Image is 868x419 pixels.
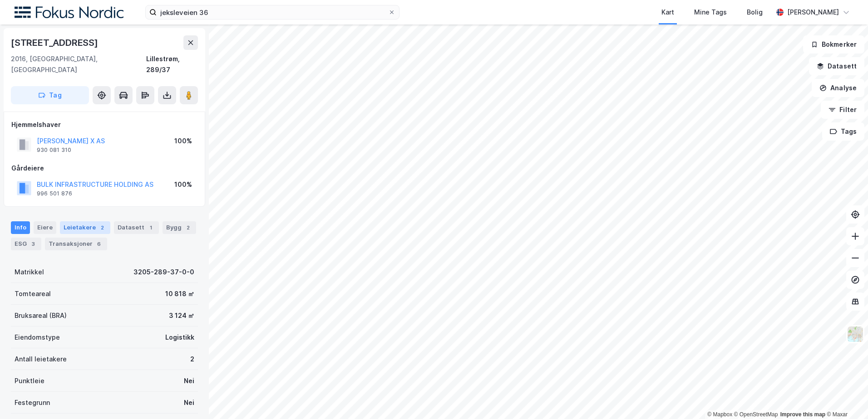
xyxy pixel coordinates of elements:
a: Improve this map [780,411,825,418]
img: Z [847,326,864,343]
div: 2 [190,354,194,365]
div: Datasett [114,221,159,234]
button: Filter [821,101,864,119]
div: 3205-289-37-0-0 [133,267,194,278]
div: Kontrollprogram for chat [823,375,868,419]
div: Eiere [34,221,56,234]
div: 996 501 876 [37,190,72,197]
button: Tag [11,86,89,104]
input: Søk på adresse, matrikkel, gårdeiere, leietakere eller personer [157,5,388,19]
div: Bruksareal (BRA) [15,310,67,321]
div: 3 [29,239,38,248]
div: 3 124 ㎡ [169,310,194,321]
iframe: Chat Widget [823,375,868,419]
img: fokus-nordic-logo.8a93422641609758e4ac.png [15,6,123,19]
div: Leietakere [60,221,110,234]
div: [PERSON_NAME] [787,7,839,18]
div: Bygg [163,221,196,234]
div: Logistikk [165,332,194,343]
div: Nei [184,397,194,408]
div: Gårdeiere [11,163,197,174]
div: Tomteareal [15,288,51,299]
div: Antall leietakere [15,354,67,365]
div: ESG [11,238,41,250]
div: 930 081 310 [37,146,71,154]
button: Bokmerker [803,35,864,54]
button: Datasett [809,57,864,75]
button: Analyse [812,79,864,97]
div: Nei [184,375,194,386]
div: 2 [183,223,192,232]
div: 100% [174,136,192,146]
div: 2 [98,223,107,232]
div: Hjemmelshaver [11,119,197,130]
div: 6 [94,239,104,248]
div: 10 818 ㎡ [165,288,194,299]
div: Mine Tags [694,7,727,18]
div: Bolig [747,7,763,18]
div: 2016, [GEOGRAPHIC_DATA], [GEOGRAPHIC_DATA] [11,54,146,75]
div: Kart [661,7,674,18]
div: 100% [174,179,192,190]
div: 1 [146,223,155,232]
div: Info [11,221,30,234]
div: Punktleie [15,375,44,386]
a: OpenStreetMap [734,411,778,418]
div: Lillestrøm, 289/37 [146,54,198,75]
a: Mapbox [707,411,732,418]
div: [STREET_ADDRESS] [11,35,100,50]
div: Eiendomstype [15,332,60,343]
button: Tags [822,122,864,141]
div: Transaksjoner [45,238,107,250]
div: Festegrunn [15,397,50,408]
div: Matrikkel [15,267,44,278]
